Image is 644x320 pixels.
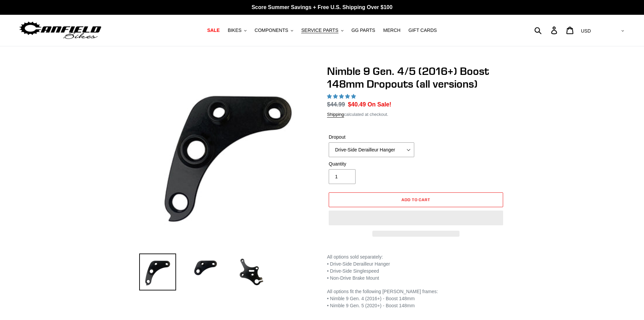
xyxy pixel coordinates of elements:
[329,192,503,207] button: Add to cart
[348,101,366,108] span: $40.49
[329,134,414,141] label: Dropout
[327,94,357,99] span: 5.00 stars
[329,161,414,168] label: Quantity
[327,111,505,118] div: calculated at checkout.
[538,23,555,38] input: Search
[327,303,415,308] span: • Nimble 9 Gen. 5 (2020+) - Boost 148mm
[327,65,505,91] h1: Nimble 9 Gen. 4/5 (2016+) Boost 148mm Dropouts (all versions)
[18,20,102,41] img: Canfield Bikes
[348,26,379,35] a: GG PARTS
[298,26,346,35] button: SERVICE PARTS
[401,197,431,202] span: Add to cart
[224,26,250,35] button: BIKES
[327,101,345,108] s: $44.99
[186,254,223,290] img: Load image into Gallery viewer, Nimble 9 Gen. 4/5 (2016+) Boost 148mm Dropouts (all versions)
[228,28,241,33] span: BIKES
[383,28,400,33] span: MERCH
[405,26,440,35] a: GIFT CARDS
[301,28,338,33] span: SERVICE PARTS
[352,28,375,33] span: GG PARTS
[141,66,316,241] img: Nimble 9 Gen. 4/5 (2016+) Boost 148mm Dropouts (all versions)
[327,112,344,118] a: Shipping
[207,28,220,33] span: SALE
[380,26,404,35] a: MERCH
[368,100,391,109] span: On Sale!
[233,254,270,290] img: Load image into Gallery viewer, Nimble 9 Gen. 4/5 (2016+) Boost 148mm Dropouts (all versions)
[255,28,288,33] span: COMPONENTS
[327,288,505,309] p: All options fit the following [PERSON_NAME] frames: • Nimble 9 Gen. 4 (2016+) - Boost 148mm
[409,28,437,33] span: GIFT CARDS
[327,254,505,282] p: All options sold separately: • Drive-Side Derailleur Hanger • Drive-Side Singlespeed • Non-Drive ...
[251,26,297,35] button: COMPONENTS
[204,26,223,35] a: SALE
[139,254,176,290] img: Load image into Gallery viewer, Nimble 9 Gen. 4/5 (2016+) Boost 148mm Dropouts (all versions)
